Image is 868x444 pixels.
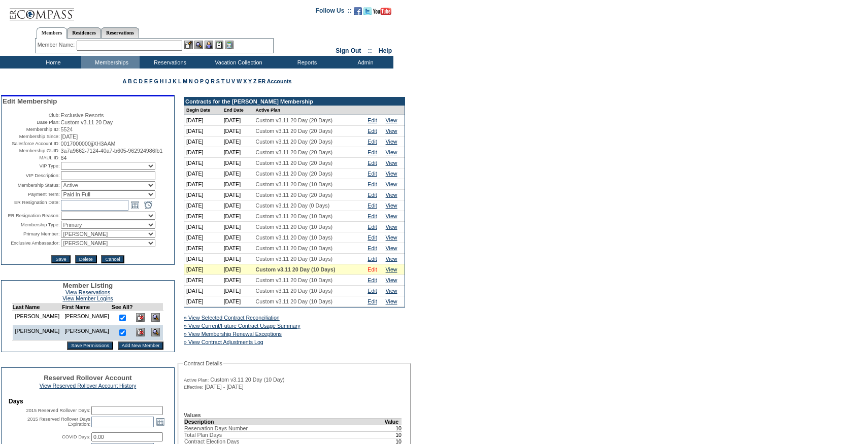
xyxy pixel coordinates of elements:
[26,408,90,413] label: 2015 Reserved Rollover Days:
[3,97,57,105] span: Edit Membership
[184,425,248,431] span: Reservation Days Number
[386,245,397,251] a: View
[215,41,223,49] img: Reservations
[386,139,397,145] a: View
[210,377,284,383] span: Custom v3.11 20 Day (10 Day)
[216,78,220,84] a: S
[184,158,222,168] td: [DATE]
[222,136,254,147] td: [DATE]
[3,155,60,161] td: MAUL ID:
[38,41,77,49] div: Member Name:
[62,295,113,301] a: View Member Logins
[194,78,198,84] a: O
[183,78,187,84] a: M
[336,47,361,54] a: Sign Out
[222,254,254,264] td: [DATE]
[184,264,222,275] td: [DATE]
[363,7,372,15] img: Follow us on Twitter
[222,275,254,286] td: [DATE]
[198,56,277,69] td: Vacation Collection
[368,288,377,294] a: Edit
[386,224,397,230] a: View
[184,147,222,158] td: [DATE]
[386,170,397,177] a: View
[368,213,377,219] a: Edit
[373,8,391,15] img: Subscribe to our YouTube Channel
[3,119,60,125] td: Base Plan:
[184,315,280,321] a: » View Selected Contract Reconciliation
[62,304,112,311] td: First Name
[386,149,397,155] a: View
[3,190,60,198] td: Payment Term:
[136,313,145,322] img: Delete
[63,282,113,289] span: Member Listing
[368,266,377,272] a: Edit
[354,7,362,15] img: Become our fan on Facebook
[386,288,397,294] a: View
[205,384,244,390] span: [DATE] - [DATE]
[368,298,377,304] a: Edit
[3,239,60,247] td: Exclusive Ambassador:
[222,168,254,179] td: [DATE]
[254,106,366,115] td: Active Plan
[184,200,222,211] td: [DATE]
[184,126,222,136] td: [DATE]
[386,181,397,187] a: View
[184,286,222,296] td: [DATE]
[248,78,252,84] a: Y
[386,256,397,262] a: View
[143,199,154,211] a: Open the time view popup.
[128,78,132,84] a: B
[384,418,402,425] td: Value
[368,117,377,123] a: Edit
[386,266,397,272] a: View
[123,78,126,84] a: A
[184,323,301,329] a: » View Current/Future Contract Usage Summary
[256,298,333,304] span: Custom v3.11 20 Day (10 Days)
[256,160,333,166] span: Custom v3.11 20 Day (20 Days)
[184,243,222,254] td: [DATE]
[222,222,254,232] td: [DATE]
[222,115,254,126] td: [DATE]
[51,255,70,263] input: Save
[386,202,397,209] a: View
[3,171,60,180] td: VIP Description:
[184,275,222,286] td: [DATE]
[189,78,193,84] a: N
[222,190,254,200] td: [DATE]
[386,160,397,166] a: View
[222,106,254,115] td: End Date
[184,168,222,179] td: [DATE]
[184,41,193,49] img: b_edit.gif
[222,296,254,307] td: [DATE]
[256,224,333,230] span: Custom v3.11 20 Day (10 Days)
[258,78,291,84] a: ER Accounts
[256,202,330,209] span: Custom v3.11 20 Day (0 Days)
[354,10,362,16] a: Become our fan on Facebook
[61,148,163,154] span: 3a7a9662-7124-40a7-b605-962924986fb1
[386,298,397,304] a: View
[368,192,377,198] a: Edit
[256,128,333,134] span: Custom v3.11 20 Day (20 Days)
[368,234,377,241] a: Edit
[184,222,222,232] td: [DATE]
[256,149,333,155] span: Custom v3.11 20 Day (20 Days)
[184,331,282,337] a: » View Membership Renewal Exceptions
[3,141,60,147] td: Salesforce Account ID:
[184,232,222,243] td: [DATE]
[184,339,263,345] a: » View Contract Adjustments Log
[386,117,397,123] a: View
[205,78,209,84] a: Q
[3,126,60,132] td: Membership ID:
[12,304,62,311] td: Last Name
[184,97,405,106] td: Contracts for the [PERSON_NAME] Membership
[44,374,132,382] span: Reserved Rollover Account
[62,311,112,326] td: [PERSON_NAME]
[23,56,81,69] td: Home
[3,221,60,229] td: Membership Type:
[256,234,333,241] span: Custom v3.11 20 Day (10 Days)
[222,200,254,211] td: [DATE]
[184,412,201,418] b: Values
[256,266,336,272] span: Custom v3.11 20 Day (10 Days)
[12,325,62,340] td: [PERSON_NAME]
